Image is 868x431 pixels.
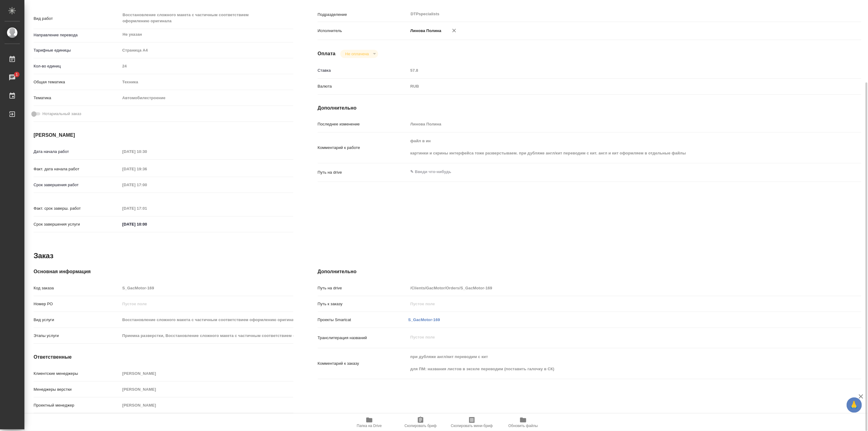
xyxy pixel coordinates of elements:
[408,81,816,92] div: RUB
[120,180,174,189] input: Пустое поле
[120,369,293,378] input: Пустое поле
[344,414,395,431] button: Папка на Drive
[120,401,293,410] input: Пустое поле
[451,424,493,428] span: Скопировать мини-бриф
[408,66,816,75] input: Пустое поле
[120,284,293,292] input: Пустое поле
[395,414,446,431] button: Скопировать бриф
[318,83,408,89] p: Валюта
[34,95,120,101] p: Тематика
[408,352,816,374] textarea: при дубляже англ/кит переводим с кит для ПМ: названия листов в экселе переводим (поставить галочк...
[34,32,120,38] p: Направление перевода
[120,315,293,324] input: Пустое поле
[34,16,120,22] p: Вид работ
[34,166,120,172] p: Факт. дата начала работ
[847,397,862,413] button: 🙏
[318,50,336,57] h4: Оплата
[120,204,174,213] input: Пустое поле
[408,284,816,292] input: Пустое поле
[34,301,120,307] p: Номер РО
[120,93,293,103] div: Автомобилестроение
[318,104,861,112] h4: Дополнительно
[318,360,408,367] p: Комментарий к заказу
[2,70,23,85] a: 1
[120,385,293,394] input: Пустое поле
[318,145,408,151] p: Комментарий к работе
[34,402,120,408] p: Проектный менеджер
[408,136,816,158] textarea: файл в ин картинки и скрины интерфейса тоже разверстываем. при дубляже англ/кит переводим с кит. ...
[34,182,120,188] p: Срок завершения работ
[404,424,436,428] span: Скопировать бриф
[34,333,120,339] p: Этапы услуги
[318,268,861,275] h4: Дополнительно
[446,414,497,431] button: Скопировать мини-бриф
[34,268,293,275] h4: Основная информация
[497,414,549,431] button: Обновить файлы
[34,63,120,69] p: Кол-во единиц
[357,424,382,428] span: Папка на Drive
[508,424,538,428] span: Обновить файлы
[318,28,408,34] p: Исполнитель
[408,28,442,34] p: Линова Полина
[849,399,859,411] span: 🙏
[408,317,440,322] a: S_GacMotor-169
[34,386,120,393] p: Менеджеры верстки
[318,121,408,127] p: Последнее изменение
[34,285,120,291] p: Код заказа
[42,111,81,117] span: Нотариальный заказ
[34,251,53,261] h2: Заказ
[318,67,408,74] p: Ставка
[318,301,408,307] p: Путь к заказу
[120,62,293,71] input: Пустое поле
[318,285,408,291] p: Путь на drive
[340,50,378,58] div: Не оплачена
[343,51,371,56] button: Не оплачена
[120,147,174,156] input: Пустое поле
[34,317,120,323] p: Вид услуги
[120,165,174,173] input: Пустое поле
[34,205,120,212] p: Факт. срок заверш. работ
[34,132,293,139] h4: [PERSON_NAME]
[120,331,293,340] input: Пустое поле
[120,45,293,56] div: Страница А4
[34,79,120,85] p: Общая тематика
[120,77,293,87] div: Техника
[408,120,816,129] input: Пустое поле
[34,353,293,361] h4: Ответственные
[318,12,408,18] p: Подразделение
[120,220,174,229] input: ✎ Введи что-нибудь
[34,149,120,155] p: Дата начала работ
[34,221,120,227] p: Срок завершения услуги
[34,371,120,377] p: Клиентские менеджеры
[120,299,293,308] input: Пустое поле
[318,335,408,341] p: Транслитерация названий
[318,317,408,323] p: Проекты Smartcat
[34,47,120,53] p: Тарифные единицы
[12,71,21,78] span: 1
[447,24,461,37] button: Удалить исполнителя
[408,299,816,308] input: Пустое поле
[318,169,408,176] p: Путь на drive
